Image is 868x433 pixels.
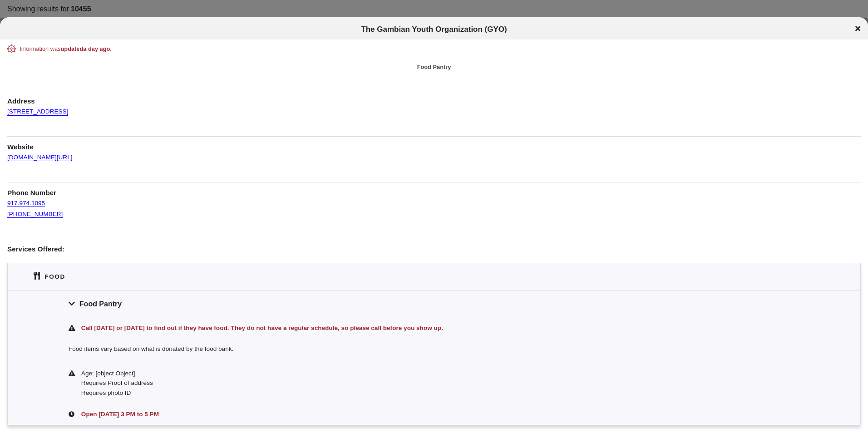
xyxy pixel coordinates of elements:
h1: Address [7,91,861,106]
div: Age: [object Object] [81,369,799,379]
h1: Services Offered: [7,239,861,254]
div: Requires Proof of address [81,378,799,388]
a: [DOMAIN_NAME][URL] [7,145,73,161]
div: Food Pantry [8,290,860,317]
div: Food items vary based on what is donated by the food bank. [8,339,860,363]
a: [STREET_ADDRESS] [7,99,68,115]
div: Open [DATE] 3 PM to 5 PM [79,409,799,419]
a: [PHONE_NUMBER] [7,202,63,218]
span: updated a day ago . [61,45,112,52]
span: The Gambian Youth Organization (GYO) [361,25,507,34]
h1: Phone Number [7,182,861,197]
div: Food [44,272,65,281]
div: Requires photo ID [81,388,799,398]
a: 917.974.1095 [7,191,45,207]
div: Information was [20,44,848,53]
h1: Website [7,136,861,152]
div: Call [DATE] or [DATE] to find out if they have food. They do not have a regular schedule, so plea... [79,323,799,333]
div: Food Pantry [7,63,861,71]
